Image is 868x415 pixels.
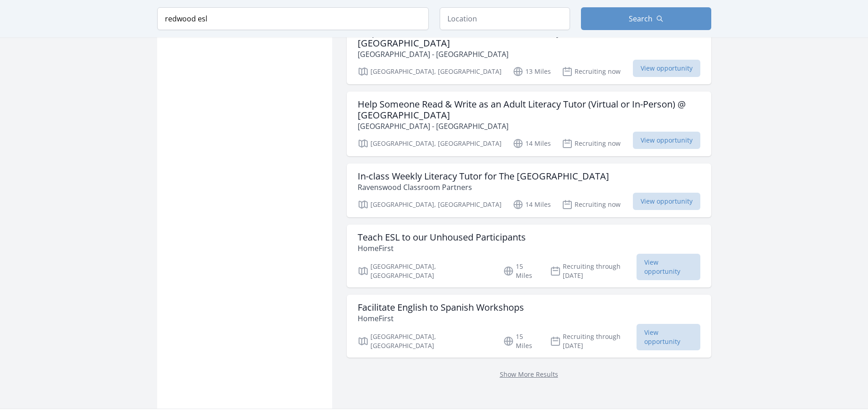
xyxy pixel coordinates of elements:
p: HomeFirst [358,243,526,254]
p: Ravenswood Classroom Partners [358,182,609,193]
span: Search [629,13,652,24]
p: 14 Miles [513,138,551,149]
span: View opportunity [633,193,700,210]
p: [GEOGRAPHIC_DATA], [GEOGRAPHIC_DATA] [358,138,502,149]
a: In-class Weekly Literacy Tutor for The [GEOGRAPHIC_DATA] Ravenswood Classroom Partners [GEOGRAPHI... [347,164,711,217]
p: [GEOGRAPHIC_DATA], [GEOGRAPHIC_DATA] [358,66,502,77]
h3: Help Someone Read & Write as an Adult Literacy Tutor (Virtual or In-Person) @ [GEOGRAPHIC_DATA] [358,99,700,121]
h3: Teach ESL to our Unhoused Participants [358,232,526,243]
p: 15 Miles [503,262,539,280]
p: 13 Miles [513,66,551,77]
input: Keyword [157,7,429,30]
p: Recruiting now [562,138,621,149]
span: View opportunity [637,324,700,350]
input: Location [440,7,570,30]
span: View opportunity [633,60,700,77]
a: Show More Results [500,370,558,379]
p: HomeFirst [358,313,524,324]
a: Help Someone Read & Write as an Adult Literacy Tutor (Virtual or In-Person) @ [GEOGRAPHIC_DATA] [... [347,92,711,156]
a: Help Someone Read & Write as an Adult Literacy Tutor (Virtual or In-Person) @ [GEOGRAPHIC_DATA] [... [347,20,711,84]
p: Recruiting now [562,199,621,210]
p: [GEOGRAPHIC_DATA], [GEOGRAPHIC_DATA] [358,262,493,280]
p: [GEOGRAPHIC_DATA], [GEOGRAPHIC_DATA] [358,332,493,350]
p: 15 Miles [503,332,539,350]
p: Recruiting through [DATE] [550,332,637,350]
p: Recruiting now [562,66,621,77]
a: Facilitate English to Spanish Workshops HomeFirst [GEOGRAPHIC_DATA], [GEOGRAPHIC_DATA] 15 Miles R... [347,295,711,358]
span: View opportunity [637,254,700,280]
p: [GEOGRAPHIC_DATA] - [GEOGRAPHIC_DATA] [358,121,700,132]
p: [GEOGRAPHIC_DATA], [GEOGRAPHIC_DATA] [358,199,502,210]
h3: Help Someone Read & Write as an Adult Literacy Tutor (Virtual or In-Person) @ [GEOGRAPHIC_DATA] [358,27,700,49]
button: Search [581,7,711,30]
p: 14 Miles [513,199,551,210]
p: [GEOGRAPHIC_DATA] - [GEOGRAPHIC_DATA] [358,49,700,60]
h3: Facilitate English to Spanish Workshops [358,302,524,313]
span: View opportunity [633,132,700,149]
p: Recruiting through [DATE] [550,262,637,280]
a: Teach ESL to our Unhoused Participants HomeFirst [GEOGRAPHIC_DATA], [GEOGRAPHIC_DATA] 15 Miles Re... [347,225,711,287]
h3: In-class Weekly Literacy Tutor for The [GEOGRAPHIC_DATA] [358,171,609,182]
